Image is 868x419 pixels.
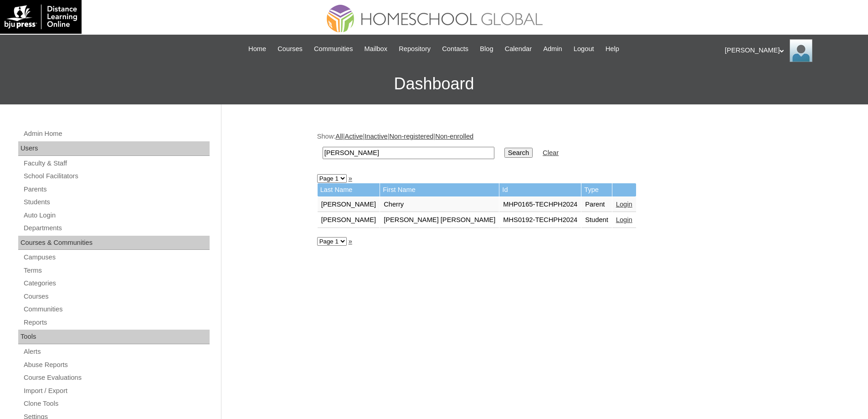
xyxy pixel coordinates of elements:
a: Help [601,44,624,54]
span: Communities [314,44,353,54]
a: All [335,133,343,140]
a: Course Evaluations [23,372,210,383]
span: Calendar [505,44,532,54]
a: Contacts [437,44,473,54]
span: Contacts [442,44,468,54]
span: Blog [480,44,493,54]
h3: Dashboard [5,63,863,104]
input: Search [323,147,494,159]
td: MHP0165-TECHPH2024 [499,197,581,212]
a: Students [23,197,210,208]
a: Categories [23,278,210,289]
a: Reports [23,317,210,328]
img: Ariane Ebuen [790,39,812,62]
span: Logout [574,44,594,54]
a: Courses [23,291,210,302]
span: Mailbox [365,44,388,54]
a: Courses [273,44,307,54]
a: Admin [539,44,567,54]
a: Inactive [365,133,388,140]
a: Clear [543,149,559,156]
a: Communities [23,304,210,315]
td: MHS0192-TECHPH2024 [499,212,581,228]
div: [PERSON_NAME] [725,39,859,62]
td: [PERSON_NAME] [318,197,380,212]
a: Terms [23,265,210,276]
div: Tools [18,330,210,344]
img: logo-white.png [5,5,77,29]
div: Show: | | | | [317,132,768,164]
td: Type [581,183,612,197]
a: Import / Export [23,385,210,397]
td: Last Name [318,183,380,197]
td: Student [581,212,612,228]
a: Admin Home [23,128,210,140]
td: Cherry [380,197,499,212]
a: Faculty & Staff [23,158,210,169]
a: » [349,238,352,245]
a: » [349,175,352,182]
a: Non-registered [390,133,434,140]
a: Communities [309,44,358,54]
a: Logout [569,44,599,54]
a: Campuses [23,252,210,263]
a: Repository [394,44,435,54]
td: Parent [581,197,612,212]
span: Repository [399,44,431,54]
span: Help [606,44,619,54]
div: Users [18,141,210,156]
a: Abuse Reports [23,359,210,371]
a: Login [616,201,632,208]
span: Courses [277,44,303,54]
a: Blog [475,44,498,54]
td: Id [499,183,581,197]
a: Parents [23,184,210,195]
a: School Facilitators [23,171,210,182]
input: Search [504,148,533,158]
a: Non-enrolled [435,133,473,140]
a: Active [344,133,363,140]
td: [PERSON_NAME] [PERSON_NAME] [380,212,499,228]
span: Admin [543,44,562,54]
a: Auto Login [23,210,210,221]
a: Login [616,216,632,223]
a: Calendar [500,44,536,54]
td: First Name [380,183,499,197]
a: Home [244,44,271,54]
td: [PERSON_NAME] [318,212,380,228]
span: Home [248,44,266,54]
a: Clone Tools [23,398,210,409]
a: Alerts [23,346,210,357]
a: Departments [23,222,210,234]
div: Courses & Communities [18,236,210,250]
a: Mailbox [360,44,392,54]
